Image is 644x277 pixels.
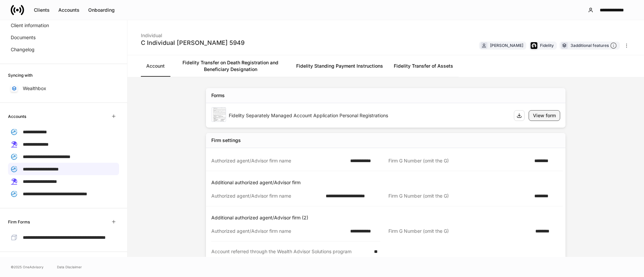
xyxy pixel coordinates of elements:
div: Firm G Number (omit the G) [388,228,531,235]
div: Forms [211,92,225,99]
h6: Firm Forms [8,219,30,225]
h6: Syncing with [8,72,33,78]
div: Individual [141,28,245,39]
div: C Individual [PERSON_NAME] 5949 [141,39,245,47]
div: Account referred through the Wealth Advisor Solutions program [211,248,370,255]
div: Fidelity [540,42,554,49]
button: Onboarding [84,5,119,15]
button: Clients [30,5,54,15]
div: Firm settings [211,137,241,144]
div: Firm G Number (omit the G) [388,193,530,199]
a: Account [141,55,170,77]
p: Wealthbox [23,85,46,92]
p: Additional authorized agent/Advisor firm [211,179,563,186]
div: Authorized agent/Advisor firm name [211,228,346,234]
div: Onboarding [88,7,115,13]
div: Fidelity Separately Managed Account Application Personal Registrations [229,112,508,119]
a: Data Disclaimer [57,264,82,270]
p: Additional authorized agent/Advisor firm (2) [211,214,563,221]
a: Documents [8,31,119,44]
p: Changelog [11,46,35,53]
div: Authorized agent/Advisor firm name [211,157,346,164]
div: Accounts [58,7,79,13]
button: View form [529,110,560,121]
p: Documents [11,34,36,41]
div: Firm G Number (omit the G) [388,157,530,164]
span: © 2025 OneAdvisory [11,264,44,270]
a: Fidelity Transfer of Assets [388,55,459,77]
a: Fidelity Standing Payment Instructions [291,55,388,77]
a: Changelog [8,44,119,56]
div: Clients [34,7,50,13]
div: 3 additional features [571,42,617,49]
h6: Accounts [8,113,26,120]
div: Authorized agent/Advisor firm name [211,193,322,199]
a: Fidelity Transfer on Death Registration and Beneficiary Designation [170,55,291,77]
button: Accounts [54,5,84,15]
a: Client information [8,19,119,31]
p: Client information [11,22,49,29]
a: Wealthbox [8,82,119,94]
div: [PERSON_NAME] [490,42,523,49]
div: View form [533,112,556,119]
